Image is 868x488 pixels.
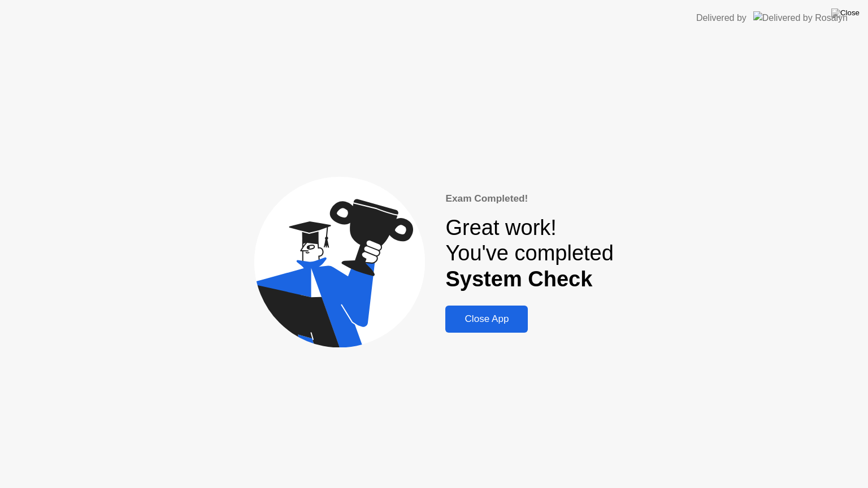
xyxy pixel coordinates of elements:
[445,191,613,206] div: Exam Completed!
[753,11,848,24] img: Delivered by Rosalyn
[445,306,528,333] button: Close App
[696,11,747,25] div: Delivered by
[445,267,592,291] b: System Check
[445,215,613,293] div: Great work! You've completed
[831,8,860,18] img: Close
[449,313,524,325] div: Close App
